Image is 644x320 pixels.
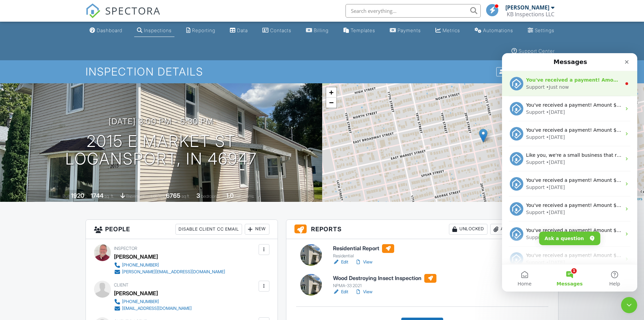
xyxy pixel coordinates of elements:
[8,149,21,163] img: Profile image for Support
[86,9,161,23] a: SPECTORA
[355,289,373,295] a: View
[227,24,251,37] a: Data
[505,4,549,11] div: [PERSON_NAME]
[519,48,555,54] div: Support Center
[8,74,21,87] img: Profile image for Support
[86,3,100,18] img: The Best Home Inspection Software - Spectora
[8,99,21,112] img: Profile image for Support
[45,211,90,238] button: Messages
[260,24,294,37] a: Contacts
[24,30,43,38] div: Support
[507,11,554,18] div: KB Inspections LLC
[314,27,329,33] div: Billing
[24,124,335,130] span: You've received a payment! Amount $325.00 Fee $0.00 Net $325.00 Transaction # Inspection [STREET_...
[44,156,63,163] div: • [DATE]
[87,24,125,37] a: Dashboard
[398,27,421,33] div: Payments
[472,24,516,37] a: Automations (Basic)
[201,194,220,199] span: bedrooms
[333,283,436,289] div: NPMA-33 2021
[114,288,158,298] div: [PERSON_NAME]
[114,298,192,305] a: [PHONE_NUMBER]
[151,194,165,199] span: Lot Size
[8,49,21,62] img: Profile image for Support
[44,131,63,138] div: • [DATE]
[105,3,161,18] span: SPECTORA
[303,24,331,37] a: Billing
[175,224,242,235] div: Disable Client CC Email
[333,274,436,283] h6: Wood Destroying Insect Inspection
[134,24,174,37] a: Inspections
[496,67,534,77] div: Client View
[525,24,557,37] a: Settings
[182,194,190,199] span: sq.ft.
[333,289,348,295] a: Edit
[37,178,98,192] button: Ask a question
[333,274,436,289] a: Wood Destroying Insect Inspection NPMA-33 2021
[122,299,159,304] div: [PHONE_NUMBER]
[114,262,225,269] a: [PHONE_NUMBER]
[86,220,278,239] h3: People
[490,224,523,235] div: Attach
[144,27,172,33] div: Inspections
[326,98,336,108] a: Zoom out
[44,30,67,38] div: • Just now
[86,66,559,78] h1: Inspection Details
[341,24,378,37] a: Templates
[114,305,192,312] a: [EMAIL_ADDRESS][DOMAIN_NAME]
[502,53,637,292] iframe: Intercom live chat
[104,194,114,199] span: sq. ft.
[24,24,327,29] span: You've received a payment! Amount $425.00 Fee $0.00 Net $425.00 Transaction # Inspection [STREET_...
[16,228,29,233] span: Home
[126,194,144,199] span: basement
[333,253,394,259] div: Residential
[443,27,460,33] div: Metrics
[24,181,43,188] div: Support
[24,99,472,105] span: Like you, we're a small business that relies on reviews to grow. If you have a few minutes, we'd ...
[184,24,218,37] a: Reporting
[326,87,336,98] a: Zoom in
[196,192,200,199] div: 3
[114,282,128,287] span: Client
[351,27,375,33] div: Templates
[483,27,513,33] div: Automations
[107,228,118,233] span: Help
[114,269,225,275] a: [PERSON_NAME][EMAIL_ADDRESS][DOMAIN_NAME]
[114,246,137,251] span: Inspector
[8,199,21,213] img: Profile image for Support
[71,192,84,199] div: 1920
[24,131,43,138] div: Support
[355,259,373,265] a: View
[8,124,21,137] img: Profile image for Support
[54,228,80,233] span: Messages
[333,259,348,265] a: Edit
[496,69,535,74] a: Client View
[24,206,43,213] div: Support
[509,45,557,58] a: Support Center
[237,27,248,33] div: Data
[44,56,63,63] div: • [DATE]
[24,81,43,88] div: Support
[226,192,234,199] div: 1.0
[8,174,21,188] img: Profile image for Support
[122,269,225,275] div: [PERSON_NAME][EMAIL_ADDRESS][DOMAIN_NAME]
[91,192,103,199] div: 1744
[286,220,558,239] h3: Reports
[109,117,213,126] h3: [DATE] 3:00 pm - 5:30 pm
[65,132,257,168] h1: 2015 E Market St Logansport, IN 46947
[97,27,122,33] div: Dashboard
[114,252,158,262] div: [PERSON_NAME]
[122,262,159,268] div: [PHONE_NUMBER]
[122,306,192,311] div: [EMAIL_ADDRESS][DOMAIN_NAME]
[192,27,215,33] div: Reporting
[270,27,291,33] div: Contacts
[345,4,481,18] input: Search everything...
[433,24,463,37] a: Metrics
[63,194,70,199] span: Built
[235,194,254,199] span: bathrooms
[24,56,43,63] div: Support
[166,192,181,199] div: 6765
